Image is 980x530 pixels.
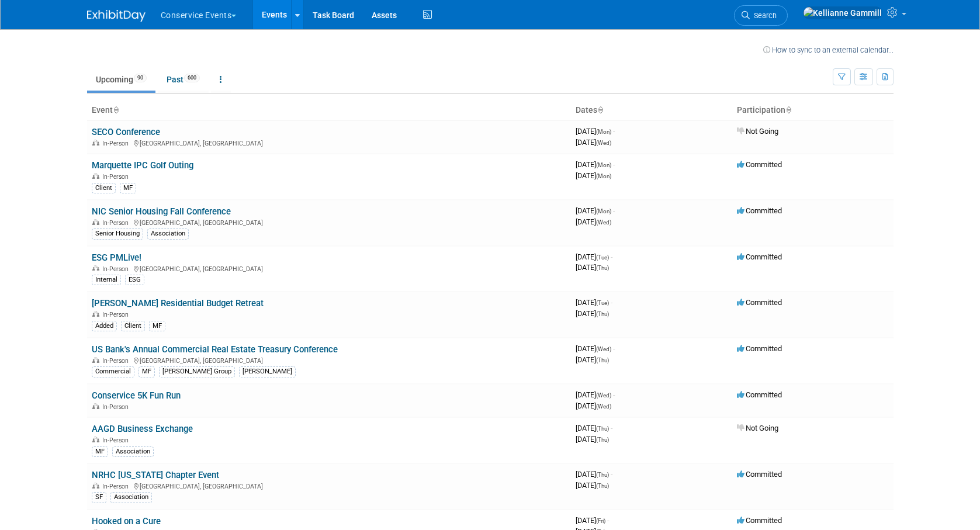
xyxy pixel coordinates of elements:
span: In-Person [102,483,132,490]
span: In-Person [102,140,132,147]
span: [DATE] [576,138,611,147]
a: Upcoming90 [87,68,155,91]
th: Participation [732,101,894,120]
span: (Wed) [596,346,611,352]
span: 600 [184,74,200,82]
div: Commercial [92,366,134,377]
th: Dates [571,101,732,120]
span: (Thu) [596,425,609,432]
span: [DATE] [576,160,615,169]
span: Committed [737,516,782,525]
span: (Mon) [596,208,611,214]
img: Kellianne Gammill [803,6,882,19]
img: In-Person Event [92,265,99,271]
div: [GEOGRAPHIC_DATA], [GEOGRAPHIC_DATA] [92,264,566,273]
span: Committed [737,390,782,399]
span: - [613,206,615,215]
div: [GEOGRAPHIC_DATA], [GEOGRAPHIC_DATA] [92,138,566,147]
span: 90 [134,74,147,82]
span: Committed [737,470,782,479]
span: Not Going [737,424,778,432]
a: Search [734,5,788,26]
div: Senior Housing [92,228,143,239]
a: ESG PMLive! [92,252,141,263]
img: In-Person Event [92,357,99,363]
a: Sort by Participation Type [785,105,791,115]
span: Committed [737,344,782,353]
a: [PERSON_NAME] Residential Budget Retreat [92,298,264,309]
a: Past600 [158,68,209,91]
span: - [613,390,615,399]
img: ExhibitDay [87,10,146,22]
span: (Wed) [596,403,611,410]
div: Internal [92,275,121,285]
span: In-Person [102,357,132,365]
img: In-Person Event [92,219,99,225]
a: NIC Senior Housing Fall Conference [92,206,231,217]
span: (Thu) [596,357,609,363]
span: (Thu) [596,437,609,443]
span: Committed [737,206,782,215]
a: Conservice 5K Fun Run [92,390,181,401]
img: In-Person Event [92,437,99,442]
span: Committed [737,160,782,169]
span: (Tue) [596,300,609,306]
img: In-Person Event [92,140,99,146]
div: SF [92,492,106,503]
span: (Mon) [596,173,611,179]
span: [DATE] [576,401,611,410]
span: [DATE] [576,206,615,215]
span: (Thu) [596,265,609,271]
span: (Thu) [596,472,609,478]
a: US Bank's Annual Commercial Real Estate Treasury Conference [92,344,338,355]
span: [DATE] [576,481,609,490]
div: Client [92,183,116,193]
span: [DATE] [576,424,612,432]
a: NRHC [US_STATE] Chapter Event [92,470,219,480]
span: - [607,516,609,525]
span: - [611,424,612,432]
span: [DATE] [576,171,611,180]
div: MF [92,446,108,457]
span: - [613,127,615,136]
span: In-Person [102,403,132,411]
div: [PERSON_NAME] Group [159,366,235,377]
div: Association [110,492,152,503]
span: - [613,160,615,169]
span: [DATE] [576,355,609,364]
div: Association [147,228,189,239]
div: Client [121,321,145,331]
span: [DATE] [576,263,609,272]
span: (Wed) [596,219,611,226]
span: (Tue) [596,254,609,261]
span: [DATE] [576,217,611,226]
div: [GEOGRAPHIC_DATA], [GEOGRAPHIC_DATA] [92,217,566,227]
span: Committed [737,298,782,307]
span: - [611,470,612,479]
div: MF [149,321,165,331]
span: In-Person [102,437,132,444]
a: How to sync to an external calendar... [763,46,894,54]
a: Marquette IPC Golf Outing [92,160,193,171]
span: Not Going [737,127,778,136]
div: [GEOGRAPHIC_DATA], [GEOGRAPHIC_DATA] [92,355,566,365]
span: (Mon) [596,162,611,168]
span: - [613,344,615,353]
span: In-Person [102,311,132,318]
img: In-Person Event [92,311,99,317]
span: [DATE] [576,344,615,353]
span: [DATE] [576,435,609,444]
a: AAGD Business Exchange [92,424,193,434]
a: Sort by Event Name [113,105,119,115]
th: Event [87,101,571,120]
span: (Fri) [596,518,605,524]
span: [DATE] [576,516,609,525]
div: Association [112,446,154,457]
span: (Mon) [596,129,611,135]
a: SECO Conference [92,127,160,137]
span: [DATE] [576,252,612,261]
div: ESG [125,275,144,285]
span: (Thu) [596,311,609,317]
span: In-Person [102,265,132,273]
div: Added [92,321,117,331]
